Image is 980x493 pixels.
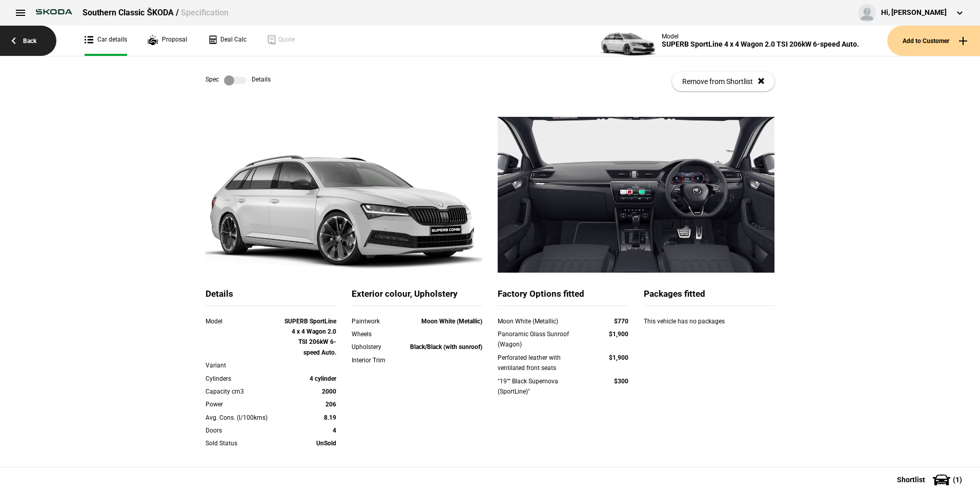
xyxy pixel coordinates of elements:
strong: $1,900 [609,331,628,338]
a: Deal Calc [208,26,247,56]
div: Cylinders [206,374,284,384]
strong: $300 [614,378,628,385]
strong: $1,900 [609,354,628,361]
div: Factory Options fitted [498,288,628,306]
div: Panoramic Glass Sunroof (Wagon) [498,329,589,350]
strong: 4 [333,427,336,434]
div: Capacity cm3 [206,386,284,397]
div: "19"" Black Supernova (SportLine)" [498,376,589,397]
div: Southern Classic ŠKODA / [83,7,229,18]
button: Remove from Shortlist [672,72,774,91]
div: This vehicle has no packages [644,316,774,337]
div: Sold Status [206,438,284,448]
span: Shortlist [897,476,925,483]
div: Exterior colour, Upholstery [352,288,482,306]
div: Model [662,33,859,40]
div: Wheels [352,329,404,339]
strong: 8.19 [324,414,336,421]
img: skoda.png [31,4,77,19]
strong: Black/Black (with sunroof) [410,343,482,351]
div: SUPERB SportLine 4 x 4 Wagon 2.0 TSI 206kW 6-speed Auto. [662,40,859,49]
strong: UnSold [316,440,336,447]
a: Car details [85,26,127,56]
button: Shortlist(1) [882,467,980,492]
div: Power [206,399,284,409]
span: Specification [181,8,229,17]
div: Spec Details [206,75,271,86]
strong: 2000 [322,388,336,395]
a: Proposal [148,26,187,56]
div: Packages fitted [644,288,774,306]
div: Interior Trim [352,355,404,365]
strong: Moon White (Metallic) [421,318,482,325]
strong: $770 [614,318,628,325]
div: Doors [206,425,284,436]
div: Paintwork [352,316,404,326]
div: Moon White (Metallic) [498,316,589,326]
strong: 4 cylinder [310,375,336,382]
div: Perforated leather with ventilated front seats [498,353,589,374]
div: Avg. Cons. (l/100kms) [206,413,284,423]
button: Add to Customer [887,26,980,56]
div: Details [206,288,336,306]
div: Model [206,316,284,326]
span: ( 1 ) [953,476,962,483]
strong: SUPERB SportLine 4 x 4 Wagon 2.0 TSI 206kW 6-speed Auto. [284,318,336,356]
div: Hi, [PERSON_NAME] [881,8,947,18]
strong: 206 [325,401,336,408]
div: Upholstery [352,342,404,352]
div: Variant [206,360,284,371]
